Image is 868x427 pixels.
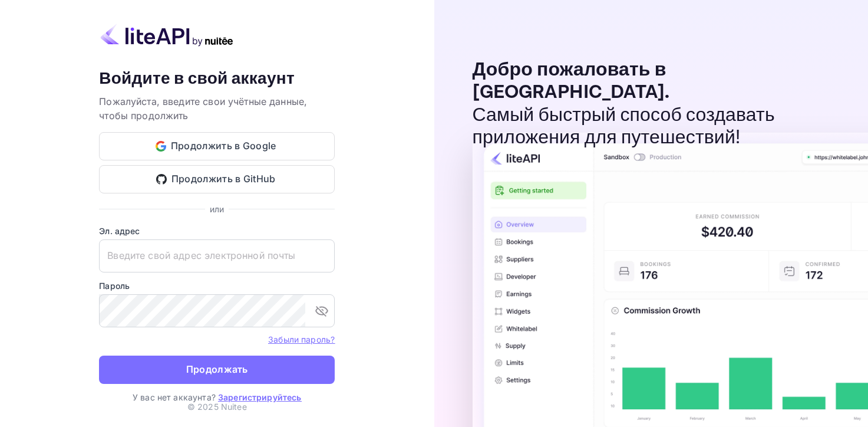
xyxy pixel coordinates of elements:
a: Забыли пароль? [268,333,335,345]
p: © 2025 Nuitee [187,400,247,413]
p: Пожалуйста, введите свои учётные данные, чтобы продолжить [99,94,335,123]
button: Продолжать [99,356,335,384]
img: liteapi [99,24,235,47]
button: переключить видимость пароля [310,299,334,323]
p: У вас нет аккаунта? [99,391,335,403]
label: Эл. адрес [99,225,335,237]
p: Самый быстрый способ создавать приложения для путешествий! [473,104,797,150]
a: Зарегистрируйтесь [218,392,302,402]
button: Продолжить в Google [99,132,335,160]
button: Продолжить в GitHub [99,165,335,193]
p: Добро пожаловать в [GEOGRAPHIC_DATA]. [473,59,797,104]
h4: Войдите в свой аккаунт [99,69,335,90]
label: Пароль [99,280,335,292]
a: Забыли пароль? [268,334,335,344]
input: Введите свой адрес электронной почты [99,239,335,272]
p: или [210,203,224,215]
